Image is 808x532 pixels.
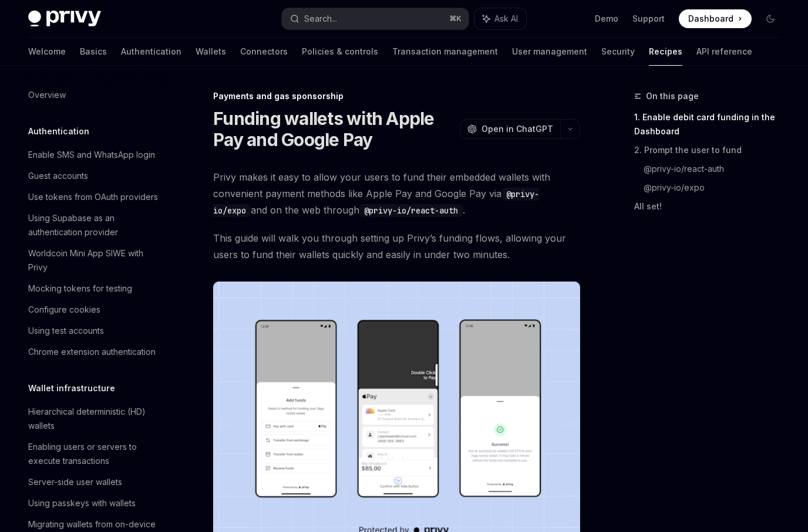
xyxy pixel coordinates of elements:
[28,381,115,395] h5: Wallet infrastructure
[28,11,101,27] img: dark logo
[213,169,580,218] span: Privy makes it easy to allow your users to fund their embedded wallets with convenient payment me...
[240,38,288,66] a: Connectors
[213,108,455,150] h1: Funding wallets with Apple Pay and Google Pay
[644,178,789,197] a: @privy-io/expo
[28,496,136,510] div: Using passkeys with wallets
[19,472,169,493] a: Server-side user wallets
[19,299,169,320] a: Configure cookies
[282,8,469,29] button: Search...⌘K
[28,169,88,183] div: Guest accounts
[474,8,526,29] button: Ask AI
[19,84,169,106] a: Overview
[19,208,169,243] a: Using Supabase as an authentication provider
[302,38,378,66] a: Policies & controls
[28,303,100,317] div: Configure cookies
[80,38,107,66] a: Basics
[649,38,682,66] a: Recipes
[632,13,665,25] a: Support
[494,13,518,25] span: Ask AI
[482,123,553,135] span: Open in ChatGPT
[19,436,169,472] a: Enabling users or servers to execute transactions
[512,38,587,66] a: User management
[28,211,162,239] div: Using Supabase as an authentication provider
[213,230,580,263] span: This guide will walk you through setting up Privy’s funding flows, allowing your users to fund th...
[28,124,89,138] h5: Authentication
[19,341,169,362] a: Chrome extension authentication
[460,119,560,139] button: Open in ChatGPT
[304,12,337,26] div: Search...
[644,160,789,178] a: @privy-io/react-auth
[696,38,752,66] a: API reference
[28,246,162,275] div: Worldcoin Mini App SIWE with Privy
[359,204,463,217] code: @privy-io/react-auth
[634,141,789,160] a: 2. Prompt the user to fund
[28,324,104,338] div: Using test accounts
[28,148,155,162] div: Enable SMS and WhatsApp login
[28,440,162,468] div: Enabling users or servers to execute transactions
[19,187,169,208] a: Use tokens from OAuth providers
[19,144,169,165] a: Enable SMS and WhatsApp login
[646,89,699,103] span: On this page
[601,38,635,66] a: Security
[19,278,169,299] a: Mocking tokens for testing
[688,13,733,25] span: Dashboard
[19,243,169,278] a: Worldcoin Mini App SIWE with Privy
[761,9,780,28] button: Toggle dark mode
[28,475,122,489] div: Server-side user wallets
[121,38,181,66] a: Authentication
[449,14,462,23] span: ⌘ K
[28,405,162,433] div: Hierarchical deterministic (HD) wallets
[28,345,156,359] div: Chrome extension authentication
[392,38,498,66] a: Transaction management
[19,165,169,187] a: Guest accounts
[28,88,66,102] div: Overview
[19,493,169,514] a: Using passkeys with wallets
[196,38,226,66] a: Wallets
[595,13,618,25] a: Demo
[634,197,789,216] a: All set!
[28,282,132,296] div: Mocking tokens for testing
[28,38,66,66] a: Welcome
[213,90,580,102] div: Payments and gas sponsorship
[679,9,752,28] a: Dashboard
[19,401,169,436] a: Hierarchical deterministic (HD) wallets
[634,108,789,141] a: 1. Enable debit card funding in the Dashboard
[19,320,169,341] a: Using test accounts
[28,190,158,204] div: Use tokens from OAuth providers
